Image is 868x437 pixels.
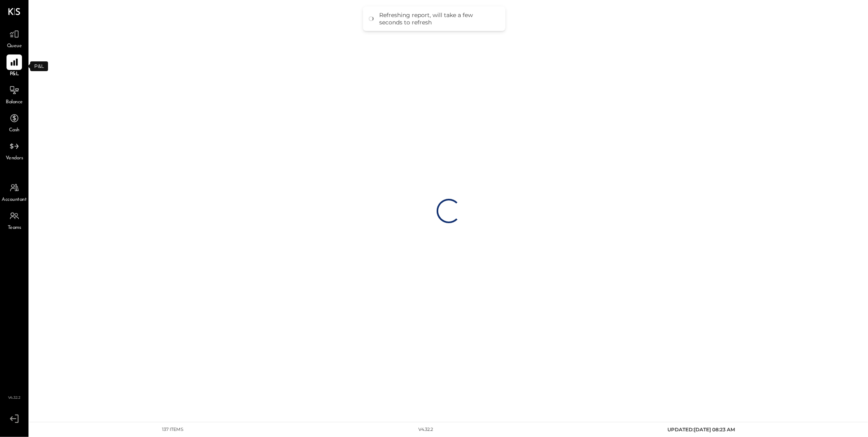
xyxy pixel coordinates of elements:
[162,426,184,433] div: 137 items
[418,426,433,433] div: v 4.32.2
[2,196,27,204] span: Accountant
[0,208,28,232] a: Teams
[379,11,497,26] div: Refreshing report, will take a few seconds to refresh
[6,155,23,162] span: Vendors
[10,71,19,78] span: P&L
[30,61,48,71] div: P&L
[668,426,735,433] span: UPDATED: [DATE] 08:23 AM
[0,54,28,78] a: P&L
[6,99,23,106] span: Balance
[0,26,28,50] a: Queue
[7,43,22,50] span: Queue
[0,139,28,162] a: Vendors
[9,127,20,134] span: Cash
[0,111,28,134] a: Cash
[0,83,28,106] a: Balance
[0,180,28,204] a: Accountant
[8,224,21,232] span: Teams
